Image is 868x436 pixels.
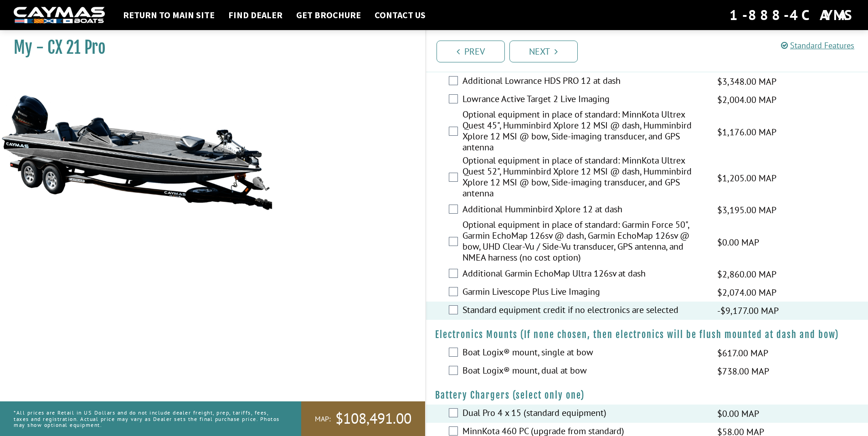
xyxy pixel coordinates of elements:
span: $0.00 MAP [717,236,759,249]
a: Find Dealer [224,9,287,21]
label: Additional Garmin EchoMap Ultra 126sv at dash [462,268,706,281]
label: Garmin Livescope Plus Live Imaging [462,286,706,299]
h4: Electronics Mounts (If none chosen, then electronics will be flush mounted at dash and bow) [435,329,859,340]
span: $2,004.00 MAP [717,93,776,107]
label: Optional equipment in place of standard: MinnKota Ultrex Quest 45", Humminbird Xplore 12 MSI @ da... [462,109,706,155]
label: Dual Pro 4 x 15 (standard equipment) [462,407,706,421]
h4: Battery Chargers (select only one) [435,390,859,401]
span: $2,074.00 MAP [717,286,776,299]
a: Standard Features [781,40,854,51]
label: Lowrance Active Target 2 Live Imaging [462,93,706,107]
img: white-logo-c9c8dbefe5ff5ceceb0f0178aa75bf4bb51f6bca0971e226c86eb53dfe498488.png [14,7,105,24]
span: $2,860.00 MAP [717,267,776,281]
label: Additional Lowrance HDS PRO 12 at dash [462,75,706,88]
span: MAP: [315,414,331,424]
span: $1,176.00 MAP [717,125,776,139]
a: Get Brochure [292,9,365,21]
label: Optional equipment in place of standard: Garmin Force 50", Garmin EchoMap 126sv @ dash, Garmin Ec... [462,219,706,265]
span: $3,195.00 MAP [717,203,776,217]
label: Optional equipment in place of standard: MinnKota Ultrex Quest 52", Humminbird Xplore 12 MSI @ da... [462,155,706,201]
span: $1,205.00 MAP [717,171,776,185]
span: $3,348.00 MAP [717,75,776,88]
div: 1-888-4CAYMAS [729,5,854,25]
a: Prev [437,41,505,62]
p: *All prices are Retail in US Dollars and do not include dealer freight, prep, tariffs, fees, taxe... [14,405,281,432]
label: Additional Humminbird Xplore 12 at dash [462,204,706,217]
span: $0.00 MAP [717,407,759,421]
label: Boat Logix® mount, single at bow [462,347,706,360]
label: Boat Logix® mount, dual at bow [462,365,706,378]
a: Next [509,41,578,62]
span: -$9,177.00 MAP [717,304,779,318]
a: Return to main site [118,9,219,21]
a: Contact Us [370,9,430,21]
label: Standard equipment credit if no electronics are selected [462,304,706,318]
span: $108,491.00 [335,409,411,428]
span: $617.00 MAP [717,346,768,360]
a: MAP:$108,491.00 [301,401,425,436]
h1: My - CX 21 Pro [14,37,402,58]
span: $738.00 MAP [717,364,769,378]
